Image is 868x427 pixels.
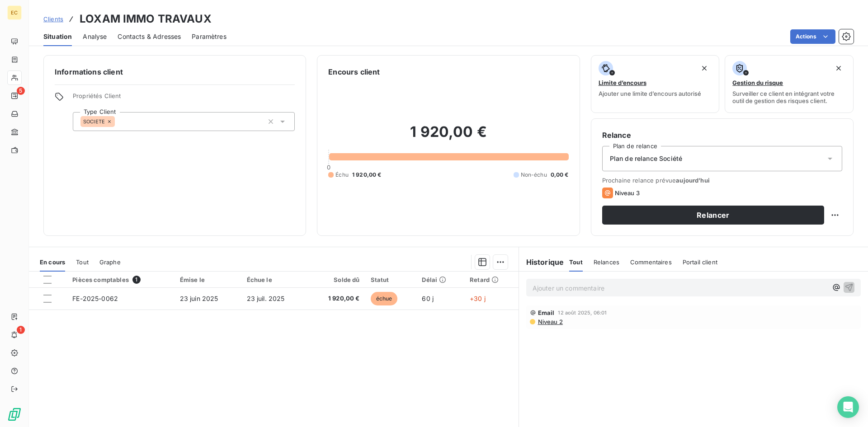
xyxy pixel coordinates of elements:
h6: Relance [602,130,842,141]
h6: Informations client [55,66,295,77]
span: Tout [76,258,89,266]
span: FE-2025-0062 [72,295,118,302]
span: Ajouter une limite d’encours autorisé [599,90,701,97]
button: Limite d’encoursAjouter une limite d’encours autorisé [591,55,720,113]
span: Situation [43,32,72,41]
span: échue [371,292,398,305]
div: Open Intercom Messenger [837,396,859,418]
span: 1 920,00 € [352,171,382,179]
a: Clients [43,14,63,23]
span: Surveiller ce client en intégrant votre outil de gestion des risques client. [732,90,846,104]
div: Solde dû [313,276,359,283]
span: Prochaine relance prévue [602,177,842,184]
span: 1 [17,326,25,334]
button: Relancer [602,206,824,225]
span: 60 j [422,295,434,302]
span: Plan de relance Société [610,154,682,163]
span: Analyse [83,32,107,41]
span: Clients [43,15,63,23]
span: 23 juil. 2025 [247,295,285,302]
h6: Historique [519,257,564,267]
div: Délai [422,276,459,283]
span: En cours [40,258,65,266]
div: Émise le [180,276,236,283]
span: Gestion du risque [732,79,783,86]
span: Tout [569,258,583,266]
button: Gestion du risqueSurveiller ce client en intégrant votre outil de gestion des risques client. [725,55,854,113]
span: Paramètres [192,32,226,41]
span: 1 [132,276,141,284]
button: Actions [790,29,835,44]
span: Échu [335,171,349,179]
span: Niveau 2 [537,318,563,325]
span: 0,00 € [551,171,569,179]
span: Portail client [683,258,717,266]
span: Relances [594,258,619,266]
h2: 1 920,00 € [328,123,568,150]
span: Niveau 3 [615,189,640,197]
span: Email [538,309,555,316]
span: Graphe [99,258,121,266]
span: aujourd’hui [676,177,710,184]
a: 5 [7,89,21,103]
span: +30 j [470,295,486,302]
span: Commentaires [630,258,672,266]
span: 12 août 2025, 06:01 [558,310,607,315]
img: Logo LeanPay [7,407,22,422]
span: Contacts & Adresses [118,32,181,41]
div: Statut [371,276,411,283]
span: 5 [17,87,25,95]
div: Pièces comptables [72,276,169,284]
span: 0 [327,164,330,171]
div: Échue le [247,276,302,283]
input: Ajouter une valeur [115,117,122,126]
span: SOCIETE [83,119,105,124]
span: Non-échu [521,171,547,179]
span: Limite d’encours [599,79,646,86]
h6: Encours client [328,66,380,77]
span: 1 920,00 € [313,294,359,303]
span: 23 juin 2025 [180,295,218,302]
div: Retard [470,276,513,283]
span: Propriétés Client [73,92,295,105]
div: EC [7,5,22,20]
h3: LOXAM IMMO TRAVAUX [80,11,212,27]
